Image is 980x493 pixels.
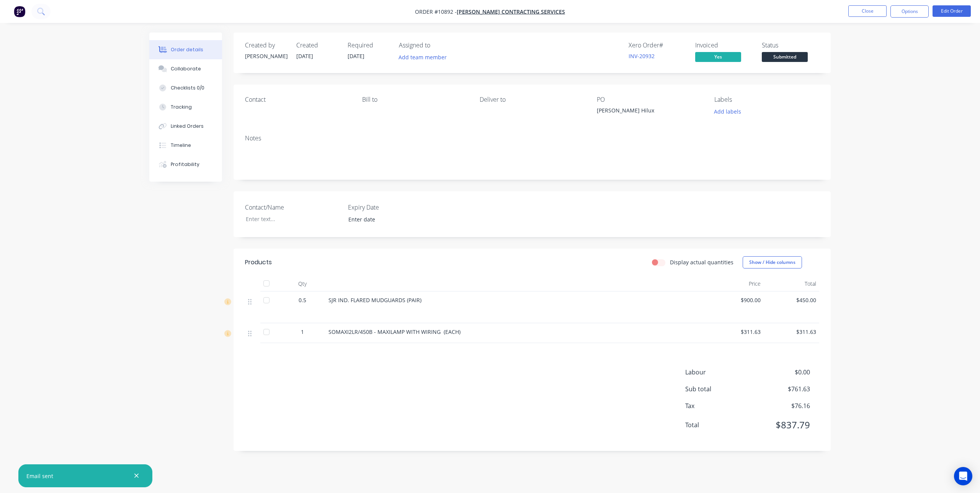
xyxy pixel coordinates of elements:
[954,467,972,485] div: Open Intercom Messenger
[764,276,819,291] div: Total
[480,96,585,103] div: Deliver to
[685,368,753,377] span: Labour
[296,42,338,49] div: Created
[695,52,741,62] span: Yes
[245,52,287,60] div: [PERSON_NAME]
[26,472,53,480] div: Email sent
[171,161,199,168] div: Profitability
[245,96,350,103] div: Contact
[171,46,203,53] div: Order details
[149,117,222,136] button: Linked Orders
[171,123,204,130] div: Linked Orders
[362,96,467,103] div: Bill to
[708,276,764,291] div: Price
[348,203,444,212] label: Expiry Date
[343,214,438,225] input: Enter date
[629,42,686,49] div: Xero Order #
[890,5,929,18] button: Options
[279,276,325,291] div: Qty
[629,52,655,60] a: INV-20932
[711,296,761,304] span: $900.00
[597,106,693,117] div: [PERSON_NAME] Hilux
[399,52,451,62] button: Add team member
[14,6,25,17] img: Factory
[685,420,753,430] span: Total
[245,258,272,267] div: Products
[149,155,222,174] button: Profitability
[171,104,192,111] div: Tracking
[245,42,287,49] div: Created by
[457,8,565,15] a: [PERSON_NAME] Contracting Services
[710,106,745,117] button: Add labels
[149,78,222,98] button: Checklists 0/0
[348,42,390,49] div: Required
[711,328,761,336] span: $311.63
[171,142,191,149] div: Timeline
[743,256,802,268] button: Show / Hide columns
[328,296,421,304] span: SJR IND. FLARED MUDGUARDS (PAIR)
[301,328,304,336] span: 1
[171,65,201,72] div: Collaborate
[762,52,808,63] button: Submitted
[171,85,204,91] div: Checklists 0/0
[762,42,819,49] div: Status
[695,42,753,49] div: Invoiced
[848,5,887,17] button: Close
[399,42,475,49] div: Assigned to
[149,98,222,117] button: Tracking
[328,328,461,335] span: SOMAXI2LR/450B - MAXILAMP WITH WIRING (EACH)
[245,203,341,212] label: Contact/Name
[767,296,816,304] span: $450.00
[753,384,810,394] span: $761.63
[296,52,313,60] span: [DATE]
[245,135,819,142] div: Notes
[149,40,222,59] button: Order details
[299,296,306,304] span: 0.5
[933,5,971,17] button: Edit Order
[685,384,753,394] span: Sub total
[762,52,808,62] span: Submitted
[685,401,753,410] span: Tax
[597,96,702,103] div: PO
[415,8,457,15] span: Order #10892 -
[753,418,810,432] span: $837.79
[670,258,733,266] label: Display actual quantities
[149,59,222,78] button: Collaborate
[753,401,810,410] span: $76.16
[753,368,810,377] span: $0.00
[348,52,364,60] span: [DATE]
[149,136,222,155] button: Timeline
[767,328,816,336] span: $311.63
[395,52,451,62] button: Add team member
[714,96,819,103] div: Labels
